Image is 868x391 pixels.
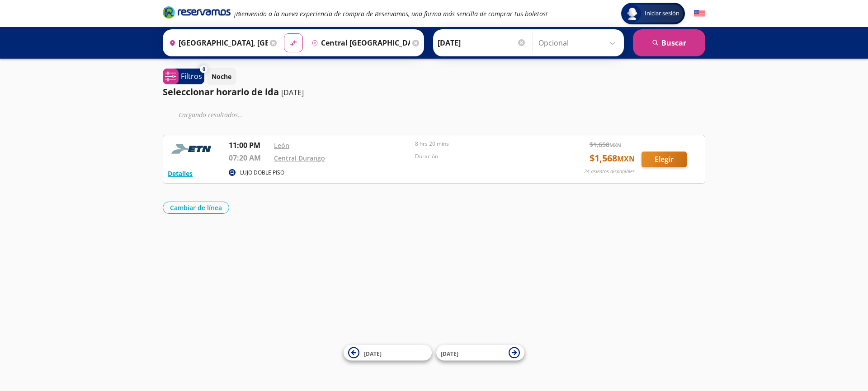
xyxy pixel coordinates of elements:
[584,168,635,175] p: 24 asientos disponibles
[203,65,205,73] span: 0
[163,85,279,99] p: Seleccionar horario de ida
[609,142,621,148] small: MXN
[641,9,683,18] span: Iniciar sesión
[274,154,325,162] a: Central Durango
[590,140,621,149] span: $ 1,650
[168,140,217,158] img: RESERVAMOS
[538,32,619,54] input: Opcional
[415,152,552,161] p: Duración
[364,350,382,357] span: [DATE]
[415,140,552,148] p: 8 hrs 20 mins
[229,152,269,163] p: 07:20 AM
[281,87,304,98] p: [DATE]
[590,152,635,165] span: $ 1,568
[642,152,687,167] button: Elegir
[163,202,229,214] button: Cambiar de línea
[165,32,268,54] input: Buscar Origen
[212,72,231,81] p: Noche
[163,5,231,19] i: Brand Logo
[229,140,269,151] p: 11:00 PM
[438,32,526,54] input: Elegir Fecha
[308,32,410,54] input: Buscar Destino
[163,69,204,84] button: 0Filtros
[234,9,547,18] em: ¡Bienvenido a la nueva experiencia de compra de Reservamos, una forma más sencilla de comprar tus...
[617,154,635,164] small: MXN
[274,141,289,150] a: León
[181,71,202,82] p: Filtros
[436,345,524,361] button: [DATE]
[441,350,458,357] span: [DATE]
[168,169,193,178] button: Detalles
[207,68,236,85] button: Noche
[163,5,231,22] a: Brand Logo
[179,110,243,119] em: Cargando resultados ...
[344,345,432,361] button: [DATE]
[694,8,705,19] button: English
[240,169,284,177] p: LUJO DOBLE PISO
[633,29,705,56] button: Buscar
